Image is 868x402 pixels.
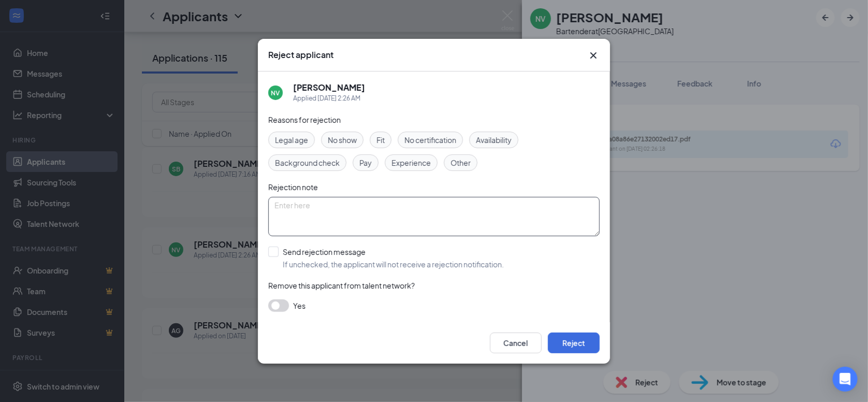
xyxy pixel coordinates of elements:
span: Yes [293,299,306,312]
span: Rejection note [268,182,318,192]
span: Legal age [275,134,308,146]
span: No show [328,134,357,146]
button: Cancel [490,333,542,353]
h5: [PERSON_NAME] [293,82,365,93]
span: Fit [377,134,385,146]
div: NV [271,88,280,97]
span: Experience [392,157,431,168]
svg: Cross [587,49,600,62]
h3: Reject applicant [268,49,334,61]
span: Availability [476,134,512,146]
span: Reasons for rejection [268,115,341,124]
span: Pay [359,157,372,168]
span: Other [451,157,471,168]
span: Remove this applicant from talent network? [268,281,415,290]
button: Reject [548,333,600,353]
button: Close [587,49,600,62]
span: Background check [275,157,340,168]
div: Applied [DATE] 2:26 AM [293,93,365,104]
div: Open Intercom Messenger [833,367,858,392]
span: No certification [404,134,456,146]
